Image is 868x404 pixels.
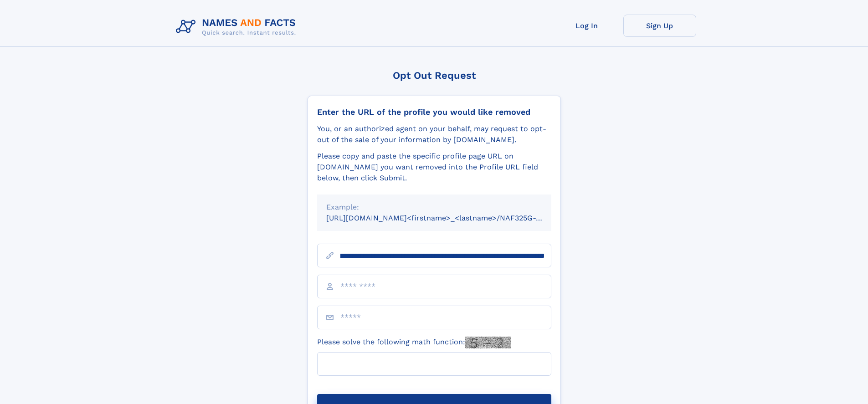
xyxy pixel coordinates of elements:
[550,15,623,37] a: Log In
[308,70,561,81] div: Opt Out Request
[317,107,551,117] div: Enter the URL of the profile you would like removed
[623,15,696,37] a: Sign Up
[172,15,303,39] img: Logo Names and Facts
[326,202,542,213] div: Example:
[317,337,511,348] label: Please solve the following math function:
[317,123,551,145] div: You, or an authorized agent on your behalf, may request to opt-out of the sale of your informatio...
[317,151,551,184] div: Please copy and paste the specific profile page URL on [DOMAIN_NAME] you want removed into the Pr...
[326,214,569,222] small: [URL][DOMAIN_NAME]<firstname>_<lastname>/NAF325G-xxxxxxxx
